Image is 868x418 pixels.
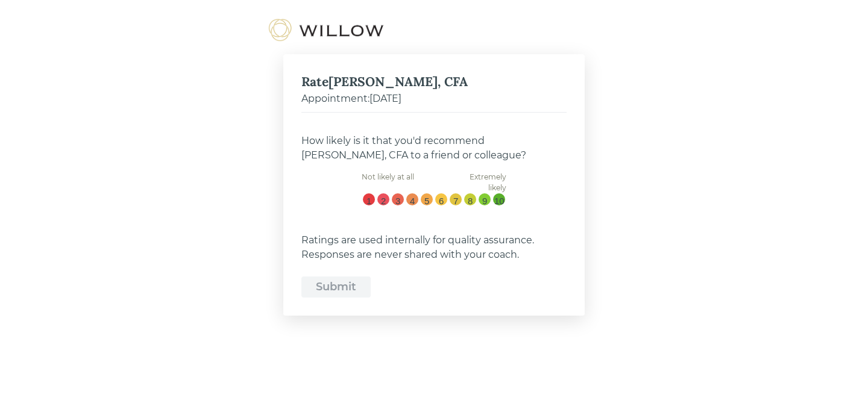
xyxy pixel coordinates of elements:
[424,195,429,208] div: 5
[494,195,505,208] div: 10
[301,134,567,163] div: How likely is it that you'd recommend [PERSON_NAME], CFA to a friend or colleague?
[439,195,444,208] div: 6
[468,195,473,208] div: 8
[301,92,567,106] div: Appointment: [DATE]
[395,195,400,208] div: 3
[301,233,567,262] div: Ratings are used internally for quality assurance. Responses are never shared with your coach.
[301,72,567,92] div: Rate [PERSON_NAME], CFA
[452,172,506,193] div: Extremely likely
[482,195,487,208] div: 9
[453,195,458,208] div: 7
[410,195,415,208] div: 4
[362,172,452,182] div: Not likely at all
[366,195,371,208] div: 1
[316,279,356,295] div: Submit
[301,276,371,298] button: Submit
[381,195,386,208] div: 2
